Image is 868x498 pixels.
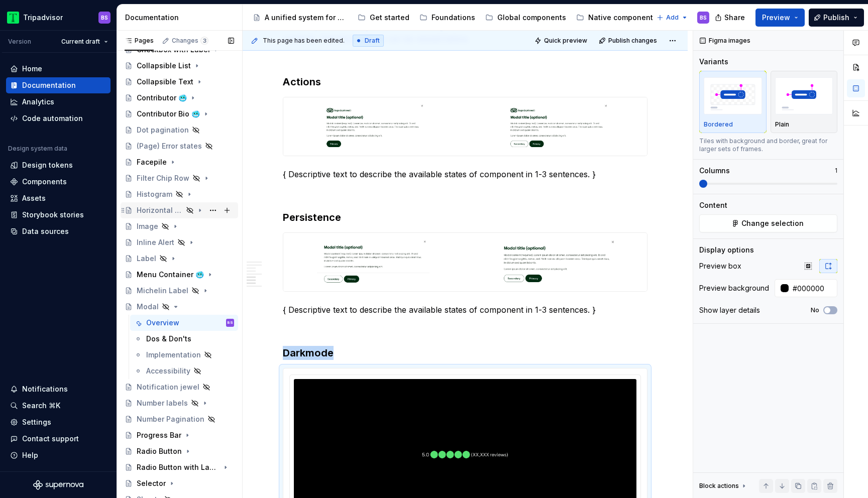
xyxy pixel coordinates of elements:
[137,398,188,408] div: Number labels
[6,94,111,110] a: Analytics
[137,141,202,151] div: (Page) Error states
[724,13,745,23] span: Share
[497,13,566,23] div: Global components
[33,480,83,490] svg: Supernova Logo
[8,38,31,46] div: Version
[265,13,348,23] div: A unified system for every journey.
[771,71,838,133] button: placeholderPlain
[137,77,193,87] div: Collapsible Text
[130,363,238,379] a: Accessibility
[775,120,789,129] p: Plain
[121,138,238,154] a: (Page) Error states
[7,12,19,24] img: 0ed0e8b8-9446-497d-bad0-376821b19aa5.png
[22,401,60,411] div: Search ⌘K
[22,177,67,187] div: Components
[6,381,111,397] button: Notifications
[121,234,238,251] a: Inline Alert
[710,9,751,27] button: Share
[2,7,115,28] button: TripadvisorBS
[6,398,111,414] button: Search ⌘K
[121,251,238,267] a: Label
[121,379,238,395] a: Notification jewel
[146,318,179,328] div: Overview
[481,10,570,26] a: Global components
[370,13,409,23] div: Get started
[22,64,42,74] div: Home
[699,214,837,232] button: Change selection
[544,37,587,45] span: Quick preview
[22,210,84,220] div: Storybook stories
[699,57,728,67] div: Variants
[608,37,657,45] span: Publish changes
[137,109,200,119] div: Contributor Bio 🥶
[121,443,238,459] a: Radio Button
[172,37,208,45] div: Changes
[137,430,181,440] div: Progress Bar
[531,34,592,48] button: Quick preview
[137,302,159,312] div: Modal
[121,186,238,202] a: Histogram
[699,200,727,210] div: Content
[125,37,154,45] div: Pages
[666,14,679,22] span: Add
[22,434,79,444] div: Contact support
[741,218,804,228] span: Change selection
[789,279,837,297] input: Auto
[101,14,108,22] div: BS
[130,331,238,347] a: Dos & Don'ts
[121,90,238,106] a: Contributor 🥶
[6,414,111,430] a: Settings
[6,223,111,239] a: Data sources
[22,80,76,90] div: Documentation
[699,283,769,293] div: Preview background
[121,106,238,122] a: Contributor Bio 🥶
[137,93,187,103] div: Contributor 🥶
[22,417,51,427] div: Settings
[121,475,238,491] a: Selector
[137,478,166,488] div: Selector
[588,13,657,23] div: Native components
[130,315,238,331] a: OverviewBS
[762,13,790,23] span: Preview
[263,37,345,45] span: This page has been edited.
[249,8,652,28] div: Page tree
[283,75,647,89] h3: Actions
[699,261,741,271] div: Preview box
[6,110,111,127] a: Code automation
[823,13,849,23] span: Publish
[121,411,238,427] a: Number Pagination
[699,479,748,493] div: Block actions
[200,37,208,45] span: 3
[121,202,238,218] a: Horizontal Scroll Bar Button
[6,190,111,206] a: Assets
[146,334,191,344] div: Dos & Don'ts
[121,267,238,283] a: Menu Container 🥶
[704,120,733,129] p: Bordered
[121,283,238,299] a: Michelin Label
[121,58,238,74] a: Collapsible List
[137,414,204,424] div: Number Pagination
[699,305,760,315] div: Show layer details
[6,77,111,93] a: Documentation
[137,157,167,167] div: Facepile
[22,450,38,460] div: Help
[596,34,662,48] button: Publish changes
[121,170,238,186] a: Filter Chip Row
[137,237,174,247] div: Inline Alert
[22,193,46,203] div: Assets
[809,9,864,27] button: Publish
[8,145,67,153] div: Design system data
[137,254,156,264] div: Label
[146,350,201,360] div: Implementation
[22,113,83,123] div: Code automation
[23,13,63,23] div: Tripadvisor
[6,174,111,190] a: Components
[6,431,111,447] button: Contact support
[699,137,837,153] div: Tiles with background and border, great for larger sets of frames.
[6,157,111,173] a: Design tokens
[121,395,238,411] a: Number labels
[835,167,837,175] p: 1
[121,74,238,90] a: Collapsible Text
[283,210,647,224] h3: Persistence
[22,384,68,394] div: Notifications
